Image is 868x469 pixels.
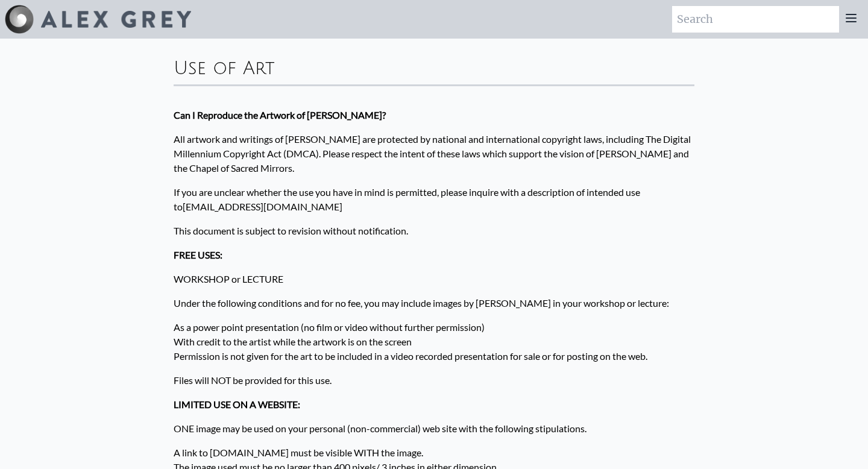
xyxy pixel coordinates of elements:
[174,127,694,180] p: All artwork and writings of [PERSON_NAME] are protected by national and international copyright l...
[174,267,694,291] p: WORKSHOP or LECTURE
[672,6,839,33] input: Search
[174,368,694,392] p: Files will NOT be provided for this use.
[174,48,694,84] div: Use of Art
[174,291,694,315] p: Under the following conditions and for no fee, you may include images by [PERSON_NAME] in your wo...
[174,180,694,219] p: If you are unclear whether the use you have in mind is permitted, please inquire with a descripti...
[174,219,694,243] p: This document is subject to revision without notification.
[174,109,386,121] strong: Can I Reproduce the Artwork of [PERSON_NAME]?
[174,417,694,441] p: ONE image may be used on your personal (non-commercial) web site with the following stipulations.
[174,398,300,410] strong: LIMITED USE ON A WEBSITE:
[174,315,694,368] p: As a power point presentation (no film or video without further permission) With credit to the ar...
[174,249,222,260] strong: FREE USES:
